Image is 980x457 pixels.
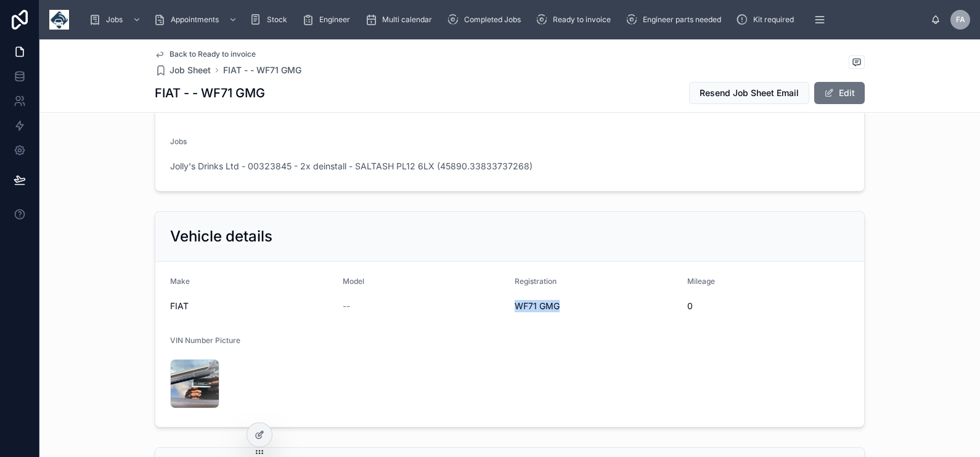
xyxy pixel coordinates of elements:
[298,9,359,31] a: Engineer
[343,277,364,286] span: Model
[170,227,272,246] h2: Vehicle details
[106,15,123,25] span: Jobs
[79,6,931,33] div: scrollable content
[553,15,611,25] span: Ready to invoice
[361,9,441,31] a: Multi calendar
[732,9,802,31] a: Kit required
[687,277,715,286] span: Mileage
[155,49,256,59] a: Back to Ready to invoice
[753,15,794,25] span: Kit required
[170,336,240,345] span: VIN Number Picture
[170,277,190,286] span: Make
[171,15,219,25] span: Appointments
[169,49,256,59] span: Back to Ready to invoice
[956,15,965,25] span: FA
[267,15,287,25] span: Stock
[170,160,533,172] a: Jolly's Drinks Ltd - 00323845 - 2x deinstall - SALTASH PL12 6LX (45890.33833737268)
[169,64,211,76] span: Job Sheet
[49,10,69,30] img: App logo
[814,82,865,104] button: Edit
[170,137,187,146] span: Jobs
[700,87,799,99] span: Resend Job Sheet Email
[150,9,243,31] a: Appointments
[443,9,529,31] a: Completed Jobs
[464,15,521,25] span: Completed Jobs
[319,15,350,25] span: Engineer
[223,64,301,76] a: FIAT - - WF71 GMG
[85,9,147,31] a: Jobs
[382,15,432,25] span: Multi calendar
[515,300,677,312] span: WF71 GMG
[155,84,265,102] h1: FIAT - - WF71 GMG
[689,82,809,104] button: Resend Job Sheet Email
[532,9,619,31] a: Ready to invoice
[687,300,850,312] span: 0
[622,9,730,31] a: Engineer parts needed
[155,64,211,76] a: Job Sheet
[170,300,333,312] span: FIAT
[643,15,721,25] span: Engineer parts needed
[343,300,350,312] span: --
[246,9,296,31] a: Stock
[515,277,557,286] span: Registration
